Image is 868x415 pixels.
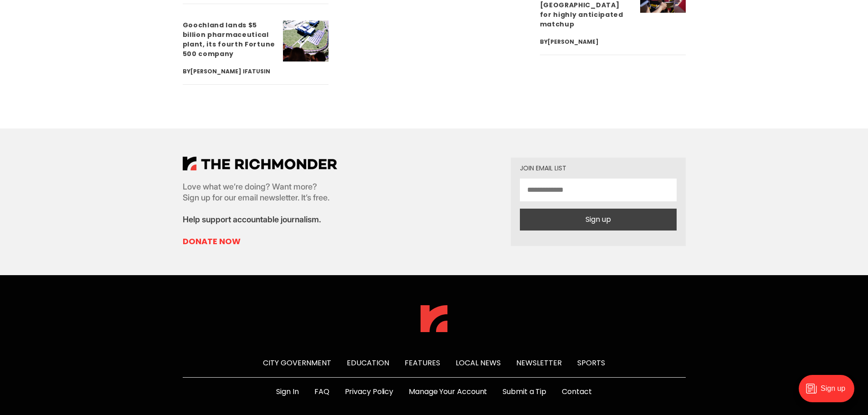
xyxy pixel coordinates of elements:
[183,214,337,225] p: Help support accountable journalism.
[405,358,440,368] a: Features
[183,157,337,170] img: The Richmonder Logo
[577,358,605,368] a: Sports
[516,358,562,368] a: Newsletter
[314,386,329,397] a: FAQ
[456,358,501,368] a: Local News
[183,181,337,203] p: Love what we’re doing? Want more? Sign up for our email newsletter. It’s free.
[421,305,447,332] img: The Richmonder
[345,386,394,397] a: Privacy Policy
[520,209,677,231] button: Sign up
[190,67,270,75] a: [PERSON_NAME] Ifatusin
[183,66,276,77] div: By
[503,386,546,397] a: Submit a Tip
[347,358,389,368] a: Education
[791,370,868,415] iframe: portal-trigger
[283,20,329,61] img: Goochland lands $5 billion pharmaceutical plant, its fourth Fortune 500 company
[263,358,331,368] a: City Government
[183,236,337,247] a: Donate Now
[409,386,487,397] a: Manage Your Account
[540,36,633,47] div: By
[520,165,677,171] div: Join email list
[183,20,276,58] a: Goochland lands $5 billion pharmaceutical plant, its fourth Fortune 500 company
[276,386,298,397] a: Sign In
[548,38,599,46] a: [PERSON_NAME]
[562,386,591,397] a: Contact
